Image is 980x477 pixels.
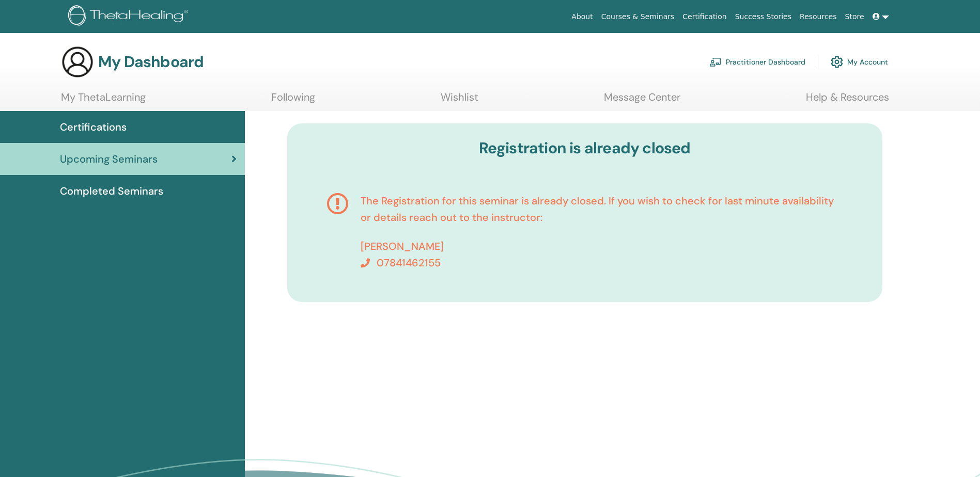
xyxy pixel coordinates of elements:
[98,53,204,71] h3: My Dashboard
[831,53,843,71] img: cog.svg
[709,51,805,73] a: Practitioner Dashboard
[377,256,441,269] span: 07841462155
[567,7,597,26] a: About
[678,7,730,26] a: Certification
[60,183,163,199] span: Completed Seminars
[441,91,478,111] a: Wishlist
[361,193,843,226] p: The Registration for this seminar is already closed. If you wish to check for last minute availab...
[60,151,158,167] span: Upcoming Seminars
[60,119,127,135] span: Certifications
[831,51,888,73] a: My Account
[796,7,841,26] a: Resources
[61,45,94,78] img: generic-user-icon.jpg
[841,7,868,26] a: Store
[271,91,315,111] a: Following
[68,5,192,28] img: logo.png
[361,238,843,255] p: [PERSON_NAME]
[61,91,146,111] a: My ThetaLearning
[709,57,722,67] img: chalkboard-teacher.svg
[303,139,867,157] h3: Registration is already closed
[731,7,796,26] a: Success Stories
[597,7,679,26] a: Courses & Seminars
[806,91,889,111] a: Help & Resources
[604,91,680,111] a: Message Center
